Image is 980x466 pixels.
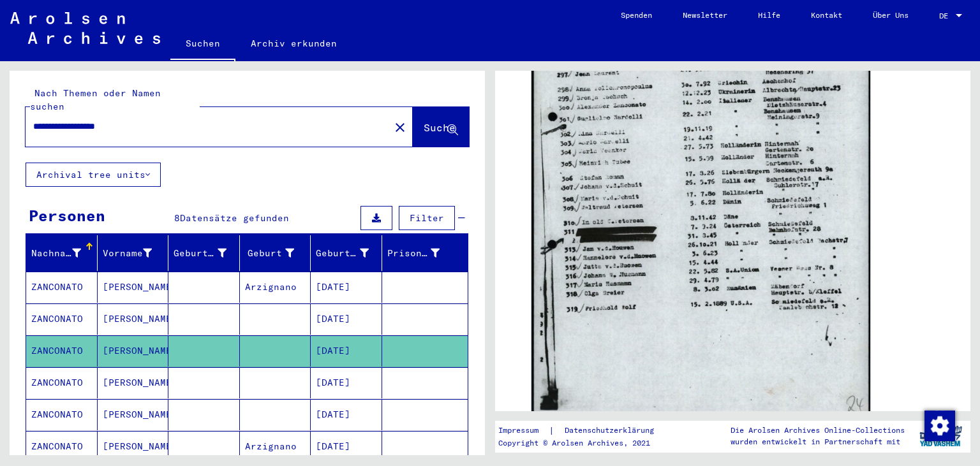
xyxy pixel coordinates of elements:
[387,243,456,263] div: Prisoner #
[235,28,352,59] a: Archiv erkunden
[498,424,549,437] a: Impressum
[26,367,98,398] mat-cell: ZANCONATO
[10,12,160,44] img: Arolsen_neg.svg
[98,235,169,271] mat-header-cell: Vorname
[424,121,456,134] span: Suche
[382,235,468,271] mat-header-cell: Prisoner #
[240,431,311,462] mat-cell: Arzignano
[316,243,385,263] div: Geburtsdatum
[98,335,169,367] mat-cell: [PERSON_NAME]
[311,431,382,462] mat-cell: [DATE]
[26,235,98,271] mat-header-cell: Nachname
[168,235,240,271] mat-header-cell: Geburtsname
[410,212,444,224] span: Filter
[554,424,669,437] a: Datenschutzerklärung
[240,272,311,303] mat-cell: Arzignano
[103,243,168,263] div: Vorname
[316,247,369,260] div: Geburtsdatum
[311,335,382,367] mat-cell: [DATE]
[311,399,382,430] mat-cell: [DATE]
[413,107,469,147] button: Suche
[240,235,311,271] mat-header-cell: Geburt‏
[399,206,455,230] button: Filter
[26,303,98,335] mat-cell: ZANCONATO
[917,420,965,452] img: yv_logo.png
[98,399,169,430] mat-cell: [PERSON_NAME]
[174,247,226,260] div: Geburtsname
[31,247,81,260] div: Nachname
[174,243,242,263] div: Geburtsname
[26,399,98,430] mat-cell: ZANCONATO
[311,235,382,271] mat-header-cell: Geburtsdatum
[103,247,152,260] div: Vorname
[939,11,953,20] span: DE
[98,303,169,335] mat-cell: [PERSON_NAME]
[30,87,161,112] mat-label: Nach Themen oder Namen suchen
[26,163,161,187] button: Archival tree units
[498,437,669,449] p: Copyright © Arolsen Archives, 2021
[731,425,905,436] p: Die Arolsen Archives Online-Collections
[180,212,289,224] span: Datensätze gefunden
[498,424,669,437] div: |
[924,410,954,441] div: Zustimmung ändern
[170,28,235,61] a: Suchen
[311,367,382,398] mat-cell: [DATE]
[98,272,169,303] mat-cell: [PERSON_NAME]
[387,247,440,260] div: Prisoner #
[31,243,97,263] div: Nachname
[311,272,382,303] mat-cell: [DATE]
[174,212,180,224] span: 8
[26,431,98,462] mat-cell: ZANCONATO
[245,243,311,263] div: Geburt‏
[245,247,295,260] div: Geburt‏
[924,411,955,441] img: Zustimmung ändern
[29,204,105,227] div: Personen
[98,431,169,462] mat-cell: [PERSON_NAME]
[392,120,408,135] mat-icon: close
[311,303,382,335] mat-cell: [DATE]
[98,367,169,398] mat-cell: [PERSON_NAME]
[731,436,905,448] p: wurden entwickelt in Partnerschaft mit
[26,335,98,367] mat-cell: ZANCONATO
[387,114,413,140] button: Clear
[26,272,98,303] mat-cell: ZANCONATO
